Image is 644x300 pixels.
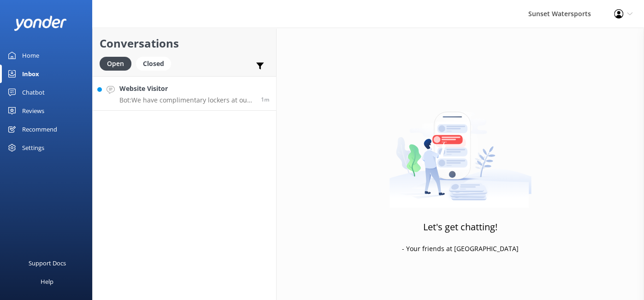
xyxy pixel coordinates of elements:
[136,57,171,71] div: Closed
[14,16,67,31] img: yonder-white-logo.png
[389,92,532,208] img: artwork of a man stealing a conversation from at giant smartphone
[41,272,53,291] div: Help
[136,58,176,68] a: Closed
[100,58,136,68] a: Open
[22,102,44,120] div: Reviews
[402,244,519,254] p: - Your friends at [GEOGRAPHIC_DATA]
[22,120,57,138] div: Recommend
[119,84,254,94] h4: Website Visitor
[22,83,45,102] div: Chatbot
[261,96,269,103] span: Oct 01 2025 09:40am (UTC -05:00) America/Cancun
[22,138,44,157] div: Settings
[29,254,66,272] div: Support Docs
[423,220,497,234] h3: Let's get chatting!
[22,65,39,83] div: Inbox
[22,46,39,65] div: Home
[119,96,254,104] p: Bot: We have complimentary lockers at our jetski locations, but unfortunately, we do not have loc...
[100,35,269,52] h2: Conversations
[93,76,276,111] a: Website VisitorBot:We have complimentary lockers at our jetski locations, but unfortunately, we d...
[100,57,131,71] div: Open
